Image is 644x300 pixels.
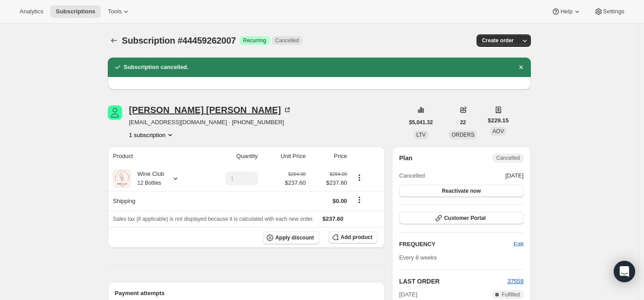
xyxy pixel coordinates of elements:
[20,8,43,15] span: Analytics
[399,212,523,224] button: Customer Portal
[482,37,514,44] span: Create order
[416,132,426,138] span: LTV
[14,5,49,18] button: Analytics
[115,289,378,298] h2: Payment attempts
[113,170,131,187] img: product img
[308,146,350,166] th: Price
[488,116,509,125] span: $229.15
[399,185,523,197] button: Reactivate now
[507,278,523,284] a: 37559
[102,5,136,18] button: Tools
[515,61,527,73] button: Dismiss notification
[129,130,175,139] button: Product actions
[129,118,292,127] span: [EMAIL_ADDRESS][DOMAIN_NAME] · [PHONE_NUMBER]
[514,240,523,249] span: Edit
[399,254,437,261] span: Every 8 weeks
[263,231,319,244] button: Apply discount
[496,154,520,162] span: Cancelled
[333,198,347,204] span: $0.00
[341,234,372,241] span: Add product
[501,291,520,298] span: Fulfilled
[129,105,292,114] div: [PERSON_NAME] [PERSON_NAME]
[243,37,266,44] span: Recurring
[108,191,201,211] th: Shipping
[399,240,514,249] h2: FREQUENCY
[560,8,572,15] span: Help
[603,8,624,15] span: Settings
[124,63,189,72] h2: Subscription cancelled.
[131,170,164,187] div: Wine Club
[275,37,299,44] span: Cancelled
[352,173,367,182] button: Product actions
[108,34,120,47] button: Subscriptions
[507,277,523,286] button: 37559
[322,215,343,222] span: $237.60
[288,171,306,177] small: $264.00
[328,231,378,243] button: Add product
[56,8,95,15] span: Subscriptions
[493,128,504,134] span: AOV
[589,5,630,18] button: Settings
[399,277,507,286] h2: LAST ORDER
[455,116,471,129] button: 22
[444,215,485,222] span: Customer Portal
[352,195,367,205] button: Shipping actions
[108,8,122,15] span: Tools
[113,216,314,222] span: Sales tax (if applicable) is not displayed because it is calculated with each new order.
[399,154,412,162] h2: Plan
[122,36,236,45] span: Subscription #44459262007
[505,171,524,180] span: [DATE]
[546,5,587,18] button: Help
[201,146,261,166] th: Quantity
[409,119,433,126] span: $5,041.32
[50,5,101,18] button: Subscriptions
[614,261,635,282] div: Open Intercom Messenger
[508,237,529,251] button: Edit
[285,178,306,187] span: $237.60
[404,116,438,129] button: $5,041.32
[399,290,417,299] span: [DATE]
[138,180,161,186] small: 12 Bottles
[399,171,425,180] span: Cancelled
[460,119,466,126] span: 22
[442,187,481,195] span: Reactivate now
[261,146,309,166] th: Unit Price
[311,178,347,187] span: $237.60
[275,234,314,241] span: Apply discount
[108,105,122,120] span: Brenda martin
[477,34,519,47] button: Create order
[452,132,474,138] span: ORDERS
[330,171,347,177] small: $264.00
[108,146,201,166] th: Product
